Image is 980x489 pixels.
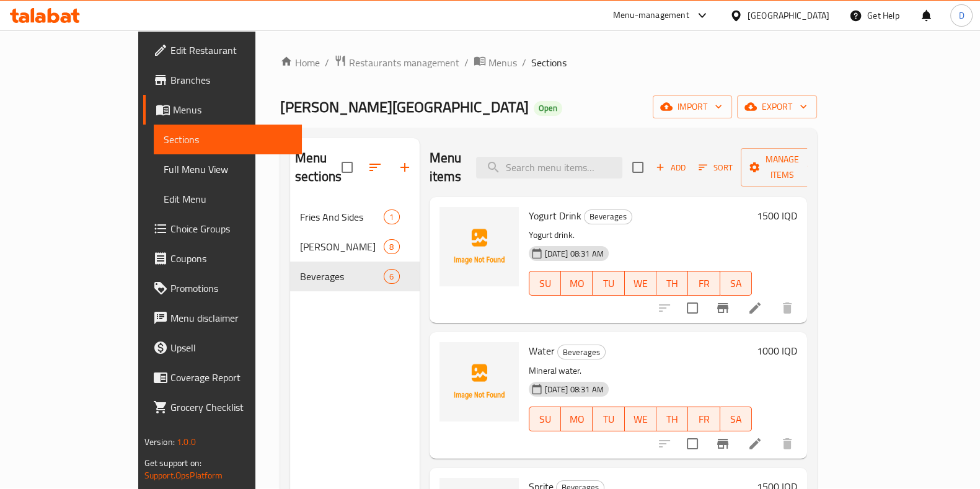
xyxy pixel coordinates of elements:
[725,410,747,428] span: SA
[529,271,561,296] button: SU
[598,410,619,428] span: TU
[653,95,732,118] button: import
[144,434,175,450] span: Version:
[164,162,292,177] span: Full Menu View
[529,363,753,379] p: Mineral water.
[144,455,201,471] span: Get support on:
[529,341,555,360] span: Water
[651,158,691,177] span: Add item
[748,9,829,22] div: [GEOGRAPHIC_DATA]
[464,55,469,70] li: /
[656,271,688,296] button: TH
[170,251,292,266] span: Coupons
[691,158,741,177] span: Sort items
[630,275,651,293] span: WE
[170,281,292,296] span: Promotions
[540,248,609,260] span: [DATE] 08:31 AM
[688,407,720,431] button: FR
[384,209,399,224] div: items
[656,407,688,431] button: TH
[613,8,689,23] div: Menu-management
[154,184,302,214] a: Edit Menu
[679,295,705,321] span: Select to update
[439,207,519,286] img: Yogurt Drink
[708,293,738,323] button: Branch-specific-item
[534,103,562,113] span: Open
[693,275,715,293] span: FR
[143,303,302,333] a: Menu disclaimer
[474,55,517,71] a: Menus
[144,467,223,483] a: Support.OpsPlatform
[384,211,399,223] span: 1
[290,202,420,232] div: Fries And Sides1
[170,43,292,58] span: Edit Restaurant
[720,407,752,431] button: SA
[280,55,817,71] nav: breadcrumb
[958,9,964,22] span: D
[747,99,807,115] span: export
[529,206,581,225] span: Yogurt Drink
[757,342,797,359] h6: 1000 IQD
[708,429,738,459] button: Branch-specific-item
[384,269,399,284] div: items
[349,55,459,70] span: Restaurants management
[390,152,420,182] button: Add section
[290,197,420,296] nav: Menu sections
[725,275,747,293] span: SA
[772,429,802,459] button: delete
[593,407,624,431] button: TU
[325,55,329,70] li: /
[566,410,588,428] span: MO
[154,154,302,184] a: Full Menu View
[748,301,762,315] a: Edit menu item
[290,232,420,262] div: [PERSON_NAME]8
[143,392,302,422] a: Grocery Checklist
[170,400,292,415] span: Grocery Checklist
[154,125,302,154] a: Sections
[557,345,606,359] div: Beverages
[693,410,715,428] span: FR
[488,55,517,70] span: Menus
[300,269,384,284] span: Beverages
[300,239,384,254] span: [PERSON_NAME]
[558,345,605,359] span: Beverages
[170,73,292,87] span: Branches
[384,241,399,253] span: 8
[737,95,817,118] button: export
[772,293,802,323] button: delete
[561,407,593,431] button: MO
[751,152,814,183] span: Manage items
[334,55,459,71] a: Restaurants management
[534,101,562,116] div: Open
[584,209,632,224] div: Beverages
[173,102,292,117] span: Menus
[143,214,302,244] a: Choice Groups
[663,99,722,115] span: import
[170,221,292,236] span: Choice Groups
[688,271,720,296] button: FR
[598,275,619,293] span: TU
[661,410,683,428] span: TH
[170,370,292,385] span: Coverage Report
[170,311,292,325] span: Menu disclaimer
[529,407,561,431] button: SU
[679,431,705,457] span: Select to update
[654,161,687,175] span: Add
[720,271,752,296] button: SA
[585,209,632,224] span: Beverages
[439,342,519,421] img: Water
[531,55,567,70] span: Sections
[300,239,384,254] div: Doner
[290,262,420,291] div: Beverages6
[143,35,302,65] a: Edit Restaurant
[651,158,691,177] button: Add
[561,271,593,296] button: MO
[164,192,292,206] span: Edit Menu
[143,244,302,273] a: Coupons
[170,340,292,355] span: Upsell
[529,227,753,243] p: Yogurt drink.
[625,154,651,180] span: Select section
[699,161,733,175] span: Sort
[280,93,529,121] span: [PERSON_NAME][GEOGRAPHIC_DATA]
